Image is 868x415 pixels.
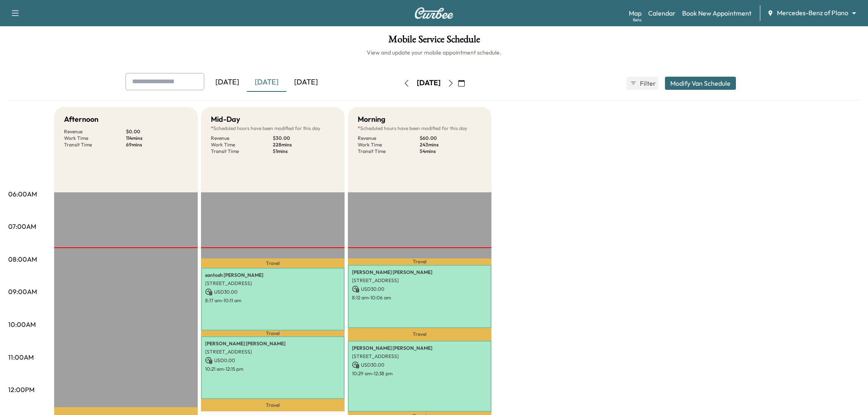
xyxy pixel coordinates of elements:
p: 8:12 am - 10:06 am [352,294,487,301]
p: 11:00AM [8,352,34,362]
p: Transit Time [358,148,420,155]
p: [STREET_ADDRESS] [205,280,340,287]
p: [PERSON_NAME] [PERSON_NAME] [205,340,340,347]
button: Filter [626,77,658,90]
a: Book New Appointment [682,8,752,18]
p: 10:00AM [8,319,36,329]
p: 51 mins [273,148,335,155]
h5: Morning [358,114,385,125]
p: 09:00AM [8,287,37,296]
img: Curbee Logo [414,7,454,19]
a: Calendar [648,8,676,18]
p: Travel [348,258,491,265]
p: USD 30.00 [205,288,340,296]
p: santosh [PERSON_NAME] [205,272,340,278]
p: [PERSON_NAME] [PERSON_NAME] [352,345,487,351]
p: [STREET_ADDRESS] [205,349,340,355]
p: Revenue [64,128,126,135]
div: [DATE] [247,73,286,92]
p: [PERSON_NAME] [PERSON_NAME] [352,269,487,276]
p: Revenue [358,135,420,141]
p: 54 mins [420,148,482,155]
p: Scheduled hours have been modified for this day [358,125,482,132]
button: Modify Van Schedule [665,77,736,90]
h5: Afternoon [64,114,98,125]
p: 10:29 am - 12:38 pm [352,370,487,377]
p: USD 30.00 [352,361,487,369]
p: 07:00AM [8,221,36,231]
div: [DATE] [417,78,441,88]
p: 8:17 am - 10:11 am [205,297,340,304]
p: 08:00AM [8,254,37,264]
p: 10:21 am - 12:15 pm [205,366,340,372]
p: 06:00AM [8,189,37,199]
p: Revenue [211,135,273,141]
p: Transit Time [64,141,126,148]
div: [DATE] [208,73,247,92]
p: [STREET_ADDRESS] [352,277,487,284]
p: $ 30.00 [273,135,335,141]
p: 228 mins [273,141,335,148]
h1: Mobile Service Schedule [8,34,860,48]
span: Filter [640,78,655,88]
p: Work Time [211,141,273,148]
p: 114 mins [126,135,188,141]
div: Beta [633,17,642,23]
h5: Mid-Day [211,114,240,125]
p: $ 60.00 [420,135,482,141]
p: Travel [201,331,345,336]
p: USD 30.00 [352,285,487,293]
p: Scheduled hours have been modified for this day [211,125,335,132]
p: Work Time [64,135,126,141]
p: 12:00PM [8,385,34,394]
p: 243 mins [420,141,482,148]
p: 69 mins [126,141,188,148]
p: Travel [201,399,345,411]
p: Travel [201,258,345,268]
p: Transit Time [211,148,273,155]
p: [STREET_ADDRESS] [352,353,487,360]
div: [DATE] [286,73,326,92]
p: Travel [348,328,491,341]
p: USD 0.00 [205,357,340,364]
a: MapBeta [629,8,642,18]
h6: View and update your mobile appointment schedule. [8,48,860,57]
p: Work Time [358,141,420,148]
span: Mercedes-Benz of Plano [777,8,848,18]
p: $ 0.00 [126,128,188,135]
